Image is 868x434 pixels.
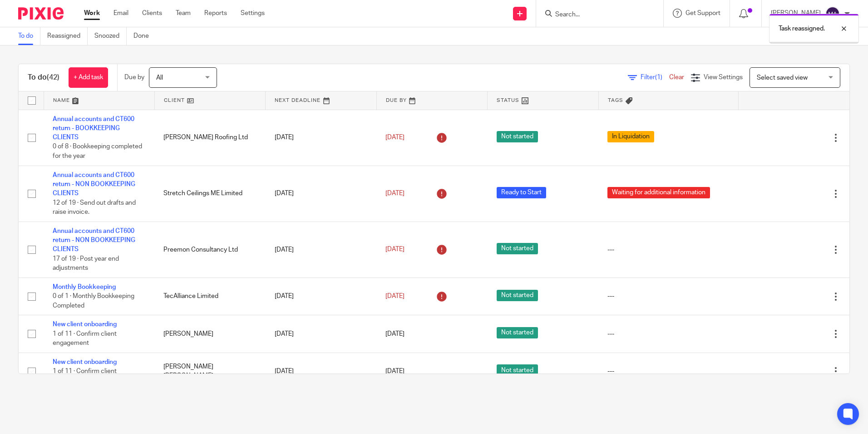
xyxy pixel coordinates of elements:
[607,131,654,142] span: In Liquidation
[53,144,142,160] span: 0 of 8 · Bookkeeping completed for the year
[266,353,376,390] td: [DATE]
[266,315,376,353] td: [DATE]
[28,73,59,82] h1: To do
[825,6,840,21] img: svg%3E
[154,222,265,278] td: Preemon Consultancy Ltd
[133,27,156,45] a: Done
[154,278,265,315] td: TecAlliance Limited
[655,74,662,81] span: (1)
[53,293,134,309] span: 0 of 1 · Monthly Bookkeeping Completed
[176,9,191,18] a: Team
[53,359,117,365] a: New client onboarding
[53,228,135,253] a: Annual accounts and CT600 return - NON BOOKKEEPING CLIENTS
[53,172,135,197] a: Annual accounts and CT600 return - NON BOOKKEEPING CLIENTS
[53,200,136,216] span: 12 of 19 · Send out drafts and raise invoice.
[154,110,265,166] td: [PERSON_NAME] Roofing Ltd
[18,27,40,45] a: To do
[266,110,376,166] td: [DATE]
[385,293,404,299] span: [DATE]
[607,245,729,254] div: ---
[204,9,227,18] a: Reports
[607,292,729,301] div: ---
[53,284,116,290] a: Monthly Bookkeeping
[156,75,163,81] span: All
[266,166,376,222] td: [DATE]
[497,327,538,338] span: Not started
[154,353,265,390] td: [PERSON_NAME] [PERSON_NAME]
[47,27,88,45] a: Reassigned
[704,74,743,81] span: View Settings
[757,75,808,81] span: Select saved view
[607,329,729,338] div: ---
[641,74,669,81] span: Filter
[607,187,710,198] span: Waiting for additional information
[18,7,64,20] img: Pixie
[124,73,144,82] p: Due by
[53,368,117,384] span: 1 of 11 · Confirm client engagement
[497,131,538,142] span: Not started
[385,247,404,253] span: [DATE]
[266,278,376,315] td: [DATE]
[47,74,59,81] span: (42)
[154,315,265,353] td: [PERSON_NAME]
[53,256,119,272] span: 17 of 19 · Post year end adjustments
[266,222,376,278] td: [DATE]
[53,321,117,328] a: New client onboarding
[497,290,538,301] span: Not started
[385,368,404,374] span: [DATE]
[669,74,684,81] a: Clear
[53,116,134,141] a: Annual accounts and CT600 return - BOOKKEEPING CLIENTS
[53,331,117,347] span: 1 of 11 · Confirm client engagement
[241,9,265,18] a: Settings
[385,134,404,141] span: [DATE]
[69,67,108,88] a: + Add task
[385,331,404,337] span: [DATE]
[497,243,538,254] span: Not started
[779,24,825,33] p: Task reassigned.
[113,9,128,18] a: Email
[154,166,265,222] td: Stretch Ceilings ME Limited
[94,27,127,45] a: Snoozed
[607,367,729,376] div: ---
[497,364,538,376] span: Not started
[497,187,546,198] span: Ready to Start
[385,190,404,197] span: [DATE]
[84,9,100,18] a: Work
[608,98,623,103] span: Tags
[142,9,162,18] a: Clients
